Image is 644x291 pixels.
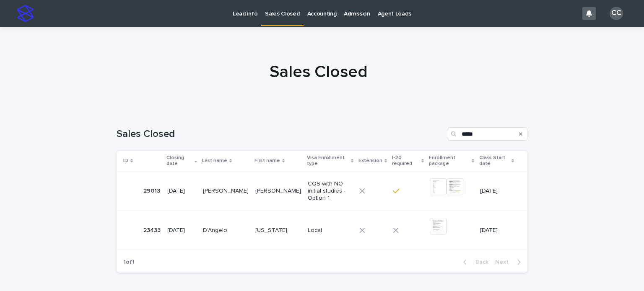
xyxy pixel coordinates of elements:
p: First name [254,156,280,165]
input: Search [448,127,527,141]
h1: Sales Closed [117,128,444,140]
p: [DATE] [167,227,196,234]
img: stacker-logo-s-only.png [17,5,34,22]
tr: 2901329013 [DATE][PERSON_NAME][PERSON_NAME] [PERSON_NAME][PERSON_NAME] COS with NO initial studie... [117,171,527,211]
p: 23433 [143,225,162,234]
h1: Sales Closed [113,62,524,82]
p: 29013 [143,186,162,195]
p: [DATE] [480,227,514,234]
p: [DATE] [167,188,196,195]
p: Extension [358,156,382,165]
tr: 2343323433 [DATE]D'AngeloD'Angelo [US_STATE][US_STATE] Local[DATE] [117,211,527,250]
p: [DATE] [480,188,514,195]
p: Enrollment package [429,153,469,169]
p: Class Start date [479,153,509,169]
p: [PERSON_NAME] [255,186,303,195]
span: Back [470,259,488,265]
p: Visa Enrollment type [307,153,349,169]
button: Next [492,258,527,266]
p: Last name [202,156,227,165]
p: Local [308,227,353,234]
p: D'Angelo [203,225,229,234]
p: [PERSON_NAME] [203,186,250,195]
span: Next [495,259,514,265]
p: Closing date [166,153,192,169]
button: Back [457,258,492,266]
p: 1 of 1 [117,252,141,273]
p: COS with NO initial studies - Option 1 [308,180,353,201]
p: I-20 required [392,153,419,169]
p: [US_STATE] [255,225,289,234]
p: ID [123,156,128,165]
div: CC [610,7,623,20]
